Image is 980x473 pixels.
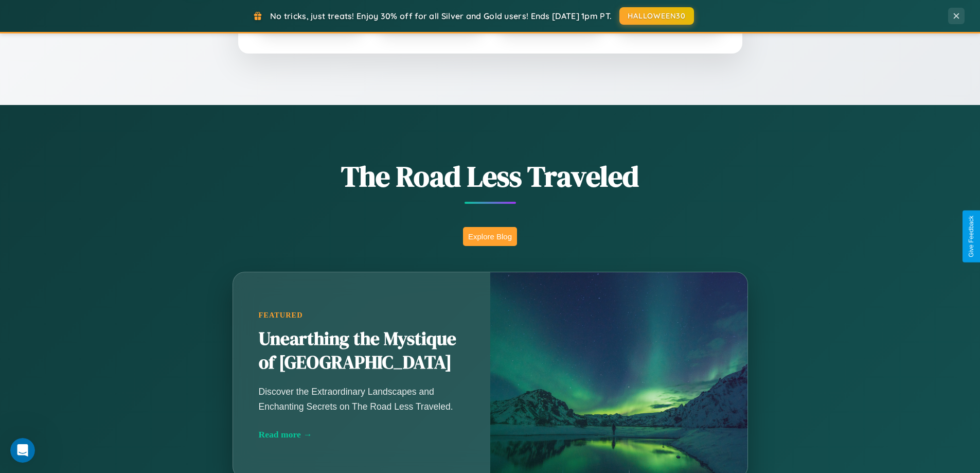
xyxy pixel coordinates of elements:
div: Featured [259,311,465,320]
span: No tricks, just treats! Enjoy 30% off for all Silver and Gold users! Ends [DATE] 1pm PT. [270,11,612,21]
div: Read more → [259,429,465,440]
button: HALLOWEEN30 [619,7,694,25]
button: Explore Blog [463,227,517,246]
div: Give Feedback [968,216,975,257]
p: Discover the Extraordinary Landscapes and Enchanting Secrets on The Road Less Traveled. [259,384,465,413]
h2: Unearthing the Mystique of [GEOGRAPHIC_DATA] [259,327,465,375]
h1: The Road Less Traveled [182,156,799,196]
iframe: Intercom live chat [10,438,35,463]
